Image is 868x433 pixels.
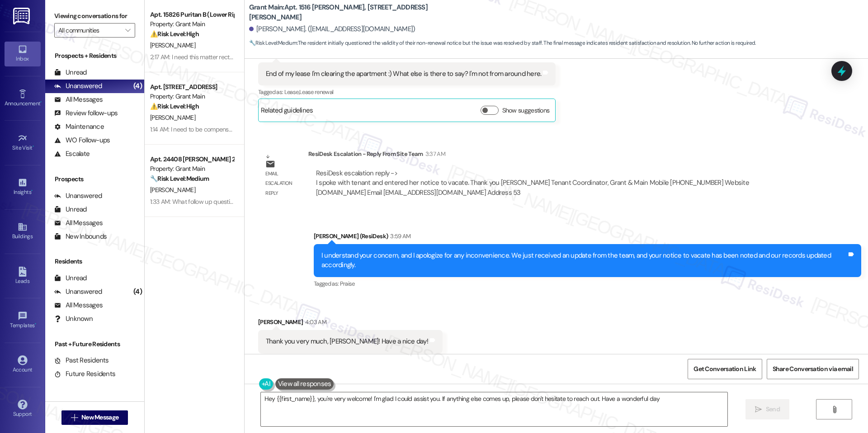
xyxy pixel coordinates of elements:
[5,353,41,377] a: Account
[388,231,410,241] div: 3:59 AM
[755,406,762,413] i: 
[54,68,87,77] div: Unread
[766,405,780,414] span: Send
[13,8,32,24] img: ResiDesk Logo
[299,88,334,96] span: Lease renewal
[308,149,806,162] div: ResiDesk Escalation - Reply From Site Team
[321,251,847,270] div: I understand your concern, and I apologize for any inconvenience. We just received an update from...
[5,219,41,244] a: Buildings
[45,339,144,349] div: Past + Future Residents
[150,82,234,92] div: Apt. [STREET_ADDRESS]
[5,264,41,288] a: Leads
[249,39,297,47] strong: 🔧 Risk Level: Medium
[5,308,41,333] a: Templates •
[266,69,542,79] div: End of my lease I'm clearing the apartment :) What else is there to say? I'm not from around here.
[150,186,195,194] span: [PERSON_NAME]
[58,23,121,38] input: All communities
[249,24,415,34] div: [PERSON_NAME]. ([EMAIL_ADDRESS][DOMAIN_NAME])
[40,99,42,105] span: •
[33,143,34,150] span: •
[303,317,326,327] div: 4:03 AM
[31,188,33,194] span: •
[54,95,103,104] div: All Messages
[150,10,234,19] div: Apt. 15826 Puritan B (Lower Right), 15818 [DEMOGRAPHIC_DATA]
[688,359,762,379] button: Get Conversation Link
[150,41,195,49] span: [PERSON_NAME]
[54,9,135,23] label: Viewing conversations for
[150,19,234,29] div: Property: Grant Main
[54,191,102,201] div: Unanswered
[261,106,313,119] div: Related guidelines
[258,85,556,99] div: Tagged as:
[45,174,144,184] div: Prospects
[54,149,90,159] div: Escalate
[831,406,838,413] i: 
[767,359,859,379] button: Share Conversation via email
[150,30,199,38] strong: ⚠️ Risk Level: High
[54,314,93,324] div: Unknown
[5,131,41,155] a: Site Visit •
[150,113,195,122] span: [PERSON_NAME]
[5,397,41,421] a: Support
[45,51,144,61] div: Prospects + Residents
[54,356,109,365] div: Past Residents
[693,364,756,374] span: Get Conversation Link
[54,273,87,283] div: Unread
[249,3,430,22] b: Grant Main: Apt. 1516 [PERSON_NAME], [STREET_ADDRESS][PERSON_NAME]
[45,257,144,266] div: Residents
[266,337,428,346] div: Thank you very much, [PERSON_NAME]! Have a nice day!
[54,287,102,297] div: Unanswered
[284,88,299,96] span: Lease ,
[54,218,103,228] div: All Messages
[150,102,199,110] strong: ⚠️ Risk Level: High
[54,81,102,91] div: Unanswered
[131,285,144,299] div: (4)
[54,369,115,379] div: Future Residents
[258,317,443,330] div: [PERSON_NAME]
[54,108,118,118] div: Review follow-ups
[5,175,41,199] a: Insights •
[150,92,234,101] div: Property: Grant Main
[773,364,853,374] span: Share Conversation via email
[150,125,664,133] div: 1:14 AM: I need to be compensated for me spending my money to keeping the house smell down or I'm...
[150,174,209,183] strong: 🔧 Risk Level: Medium
[71,414,78,421] i: 
[54,205,87,214] div: Unread
[745,399,789,419] button: Send
[54,232,107,241] div: New Inbounds
[150,53,425,61] div: 2:17 AM: I need this matter rectified asap this is not okay and I will not sit here for weeks wit...
[502,106,550,115] label: Show suggestions
[316,169,749,197] div: ResiDesk escalation reply -> I spoke with tenant and entered her notice to vacate. Thank you [PER...
[314,231,861,244] div: [PERSON_NAME] (ResiDesk)
[423,149,445,159] div: 3:37 AM
[340,280,355,287] span: Praise
[5,42,41,66] a: Inbox
[54,301,103,310] div: All Messages
[150,164,234,174] div: Property: Grant Main
[61,410,128,425] button: New Message
[265,169,301,198] div: Email escalation reply
[150,155,234,164] div: Apt. 24408 [PERSON_NAME] 2, 24408 [PERSON_NAME] 2
[150,198,239,206] div: 1:33 AM: What follow up questions
[249,38,756,48] span: : The resident initially questioned the validity of their non-renewal notice but the issue was re...
[81,413,118,422] span: New Message
[35,321,36,327] span: •
[125,27,130,34] i: 
[54,122,104,132] div: Maintenance
[131,79,144,93] div: (4)
[258,353,443,367] div: Tagged as:
[54,136,110,145] div: WO Follow-ups
[261,392,727,426] textarea: Hey {{first_name}}, you're very welcome! I'm glad I could assist you. If anything else comes up, ...
[314,277,861,290] div: Tagged as:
